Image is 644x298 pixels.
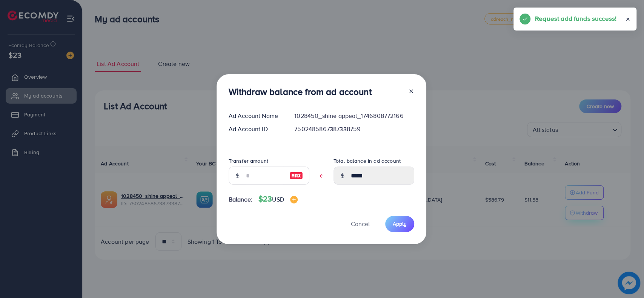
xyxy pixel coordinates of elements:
[535,14,616,23] h5: Request add funds success!
[223,125,289,133] div: Ad Account ID
[223,112,289,120] div: Ad Account Name
[288,112,420,120] div: 1028450_shine appeal_1746808772166
[290,196,298,203] img: image
[229,195,252,204] span: Balance:
[334,157,401,165] label: Total balance in ad account
[385,216,414,232] button: Apply
[272,195,284,203] span: USD
[229,86,372,97] h3: Withdraw balance from ad account
[258,194,298,204] h4: $23
[351,220,370,228] span: Cancel
[288,125,420,133] div: 7502485867387338759
[289,171,303,180] img: image
[341,216,379,232] button: Cancel
[229,157,268,165] label: Transfer amount
[393,220,407,228] span: Apply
